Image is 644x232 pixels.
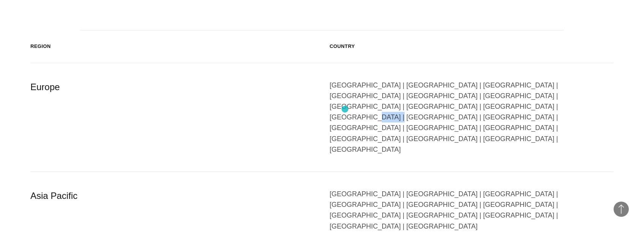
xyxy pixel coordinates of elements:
div: Region [30,43,315,50]
button: Back to Top [614,202,629,217]
div: Europe [30,80,315,155]
div: Asia Pacific [30,189,315,232]
div: Country [330,43,614,50]
div: [GEOGRAPHIC_DATA] | [GEOGRAPHIC_DATA] | [GEOGRAPHIC_DATA] | [GEOGRAPHIC_DATA] | [GEOGRAPHIC_DATA]... [330,189,614,232]
div: [GEOGRAPHIC_DATA] | [GEOGRAPHIC_DATA] | [GEOGRAPHIC_DATA] | [GEOGRAPHIC_DATA] | [GEOGRAPHIC_DATA]... [330,80,614,155]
